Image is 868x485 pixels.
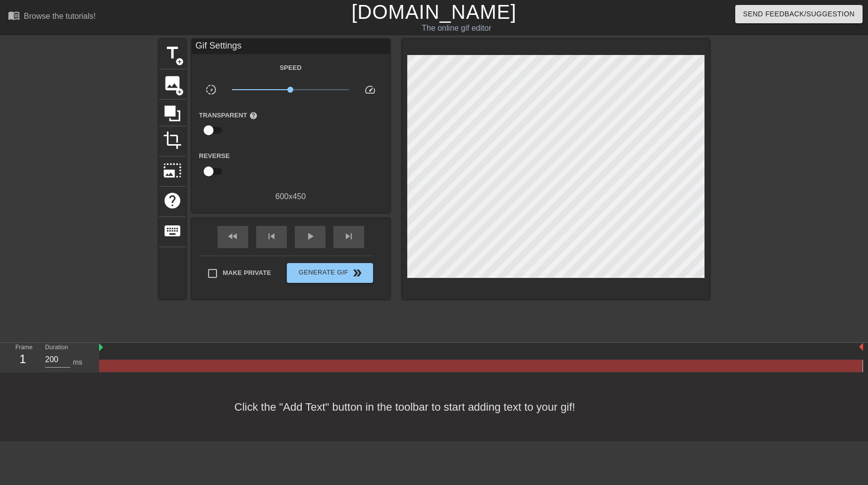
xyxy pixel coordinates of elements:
span: fast_rewind [227,230,239,242]
span: photo_size_select_large [163,161,182,180]
div: 600 x 450 [192,191,390,203]
span: add_circle [175,57,184,66]
span: image [163,74,182,93]
span: keyboard [163,221,182,240]
span: speed [364,84,376,96]
label: Duration [45,345,68,351]
span: menu_book [8,9,20,21]
span: skip_next [343,230,355,242]
span: Make Private [223,268,271,278]
label: Speed [279,63,301,73]
span: slow_motion_video [205,84,217,96]
span: add_circle [175,88,184,96]
span: play_arrow [304,230,316,242]
div: 1 [15,350,30,368]
button: Generate Gif [287,263,373,283]
span: Send Feedback/Suggestion [743,8,855,20]
span: skip_previous [266,230,277,242]
span: title [163,44,182,62]
img: bound-end.png [859,343,863,351]
div: Browse the tutorials! [24,12,96,20]
span: help [163,191,182,210]
div: Frame [8,343,38,372]
a: Browse the tutorials! [8,9,96,25]
div: The online gif editor [294,22,619,34]
span: double_arrow [351,267,363,279]
div: Gif Settings [192,39,390,54]
button: Send Feedback/Suggestion [735,5,863,23]
span: crop [163,131,182,150]
label: Transparent [199,110,258,120]
a: [DOMAIN_NAME] [351,1,516,23]
div: ms [73,357,82,368]
span: Generate Gif [291,267,369,279]
label: Reverse [199,151,230,161]
span: help [249,111,258,120]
